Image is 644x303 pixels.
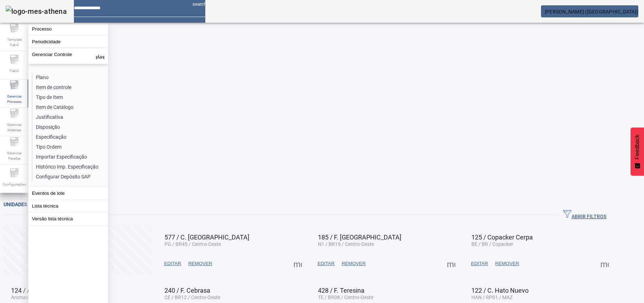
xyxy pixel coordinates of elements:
li: Plano [32,72,108,82]
mat-icon: keyboard_arrow_up [96,52,104,60]
span: HAN / RP01 / MAZ [471,294,513,300]
span: Feedback [634,134,640,159]
span: 185 / F. [GEOGRAPHIC_DATA] [318,233,401,241]
span: Gerenciar Processo [4,92,25,106]
button: Mais [598,257,611,270]
li: Item de controle [32,82,108,92]
button: Processo [28,23,108,35]
button: Mais [291,257,304,270]
button: Periodicidade [28,35,108,48]
span: CE / BR12 / Centro-Oeste [164,294,220,300]
li: Especificação [32,132,108,142]
button: Lista técnica [28,200,108,212]
span: Gerenciar Materiais [4,120,25,135]
span: 428 / F. Teresina [318,287,364,294]
span: Template Fabril [4,35,25,50]
span: Unidades [4,202,27,207]
button: REMOVER [492,257,523,270]
button: Gerenciar Controle [28,48,108,64]
button: Versão lista técnica [28,213,108,225]
span: EDITAR [164,260,181,267]
span: Fabril [8,66,21,76]
span: N1 / BR19 / Centro-Oeste [318,241,374,247]
span: ABRIR FILTROS [563,210,606,220]
li: Importar Especificação [32,152,108,162]
li: Tipo de Item [32,92,108,102]
img: logo-mes-athena [6,6,67,17]
span: TE / BR08 / Centro-Oeste [318,294,373,300]
span: [PERSON_NAME] ([GEOGRAPHIC_DATA]) [545,9,638,15]
li: Item de Catálogo [32,102,108,112]
li: Histórico Imp. Especificação [32,162,108,172]
li: Configurar Depósito SAP [32,172,108,182]
button: EDITAR [161,257,185,270]
button: Eventos de lote [28,187,108,199]
span: 122 / C. Hato Nuevo [471,287,529,294]
button: EDITAR [467,257,492,270]
span: REMOVER [342,260,366,267]
button: Mais [445,257,458,270]
span: Aromas / BRV1 / Verticalizadas [11,294,81,300]
button: EDITAR [314,257,338,270]
span: REMOVER [495,260,519,267]
span: PG / BR45 / Centro-Oeste [164,241,221,247]
span: REMOVER [188,260,212,267]
li: Tipo Ordem [32,142,108,152]
span: 124 / Aromas Verticalizadas [11,287,91,294]
span: BE / BR / Copacker [471,241,513,247]
button: REMOVER [338,257,369,270]
span: Gerenciar Paradas [4,148,25,163]
li: Justificativa [32,112,108,122]
li: Disposição [32,122,108,132]
span: 240 / F. Cebrasa [164,287,210,294]
button: ABRIR FILTROS [557,209,612,221]
button: Feedback - Mostrar pesquisa [631,127,644,176]
span: Configurações [0,180,28,189]
span: 125 / Copacker Cerpa [471,233,533,241]
span: EDITAR [318,260,335,267]
button: Criar unidade [4,227,152,275]
button: REMOVER [185,257,216,270]
span: 577 / C. [GEOGRAPHIC_DATA] [164,233,249,241]
span: EDITAR [471,260,488,267]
